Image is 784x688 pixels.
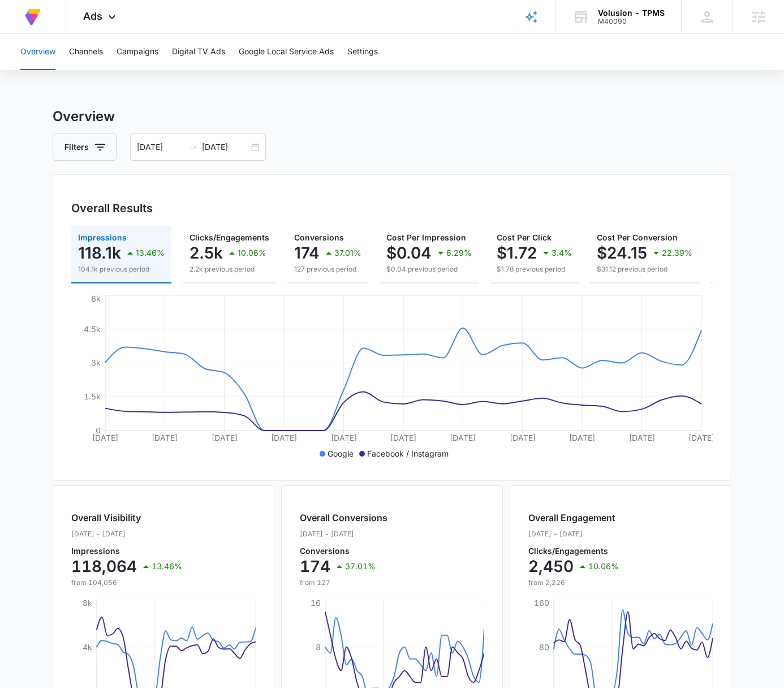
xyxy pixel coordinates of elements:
[189,233,269,242] span: Clicks/Engagements
[528,547,619,555] p: Clicks/Engagements
[71,511,182,524] h2: Overall Visibility
[534,598,549,608] tspan: 160
[328,448,354,459] p: Google
[386,264,472,274] p: $0.04 previous period
[152,433,178,442] tspan: [DATE]
[316,642,321,652] tspan: 8
[71,200,153,217] h3: Overall Results
[629,433,655,442] tspan: [DATE]
[497,264,572,274] p: $1.78 previous period
[386,244,432,262] p: $0.04
[96,425,101,435] tspan: 0
[528,529,619,539] p: [DATE] - [DATE]
[597,264,692,274] p: $31.12 previous period
[18,18,27,27] img: logo_orange.svg
[189,244,223,262] p: 2.5k
[300,547,387,555] p: Conversions
[84,392,101,401] tspan: 1.5k
[71,578,182,588] p: from 104,056
[446,249,472,257] p: 6.29%
[294,244,320,262] p: 174
[32,18,55,27] div: v 4.0.25
[83,10,102,22] span: Ads
[91,358,101,367] tspan: 3k
[347,34,378,70] button: Settings
[331,433,357,442] tspan: [DATE]
[598,8,665,18] div: account name
[597,244,647,262] p: $24.15
[20,34,55,70] button: Overview
[117,34,158,70] button: Campaigns
[71,529,182,539] p: [DATE] - [DATE]
[113,66,122,75] img: tab_keywords_by_traffic_grey.svg
[78,264,165,274] p: 104.1k previous period
[91,294,101,303] tspan: 6k
[300,511,387,524] h2: Overall Conversions
[528,557,574,575] p: 2,450
[53,134,117,161] button: Filters
[334,249,361,257] p: 37.01%
[450,433,476,442] tspan: [DATE]
[31,66,40,75] img: tab_domain_overview_orange.svg
[29,29,124,38] div: Domain: [DOMAIN_NAME]
[53,106,731,127] h3: Overview
[271,433,297,442] tspan: [DATE]
[212,433,238,442] tspan: [DATE]
[189,264,269,274] p: 2.2k previous period
[238,249,266,257] p: 10.06%
[83,598,92,608] tspan: 8k
[688,433,714,442] tspan: [DATE]
[294,233,344,242] span: Conversions
[588,562,619,570] p: 10.06%
[294,264,361,274] p: 127 previous period
[152,562,182,570] p: 13.46%
[202,141,249,153] input: End date
[510,433,536,442] tspan: [DATE]
[528,511,619,524] h2: Overall Engagement
[390,433,416,442] tspan: [DATE]
[311,598,321,608] tspan: 16
[552,249,572,257] p: 3.4%
[92,433,118,442] tspan: [DATE]
[71,557,137,575] p: 118,064
[345,562,376,570] p: 37.01%
[386,233,466,242] span: Cost Per Impression
[69,34,103,70] button: Channels
[300,529,387,539] p: [DATE] - [DATE]
[367,448,449,459] p: Facebook / Instagram
[239,34,334,70] button: Google Local Service Ads
[71,547,182,555] p: Impressions
[23,7,43,27] img: Volusion
[78,233,127,242] span: Impressions
[528,578,619,588] p: from 2,226
[125,67,191,74] div: Keywords by Traffic
[569,433,595,442] tspan: [DATE]
[188,143,197,152] span: swap-right
[598,18,665,25] div: account id
[137,141,184,153] input: Start date
[497,233,552,242] span: Cost Per Click
[539,642,549,652] tspan: 80
[662,249,692,257] p: 22.39%
[78,244,121,262] p: 118.1k
[43,67,101,74] div: Domain Overview
[172,34,225,70] button: Digital TV Ads
[84,324,101,334] tspan: 4.5k
[497,244,537,262] p: $1.72
[83,642,92,652] tspan: 4k
[300,578,387,588] p: from 127
[136,249,165,257] p: 13.46%
[188,143,197,152] span: to
[300,557,330,575] p: 174
[597,233,678,242] span: Cost Per Conversion
[18,29,27,38] img: website_grey.svg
